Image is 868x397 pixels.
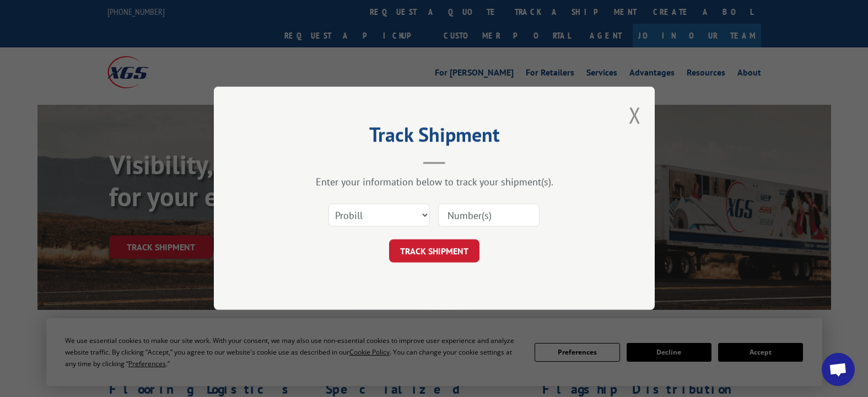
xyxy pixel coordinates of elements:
button: Close modal [629,100,641,130]
div: Enter your information below to track your shipment(s). [269,176,600,189]
input: Number(s) [438,204,540,227]
div: Open chat [822,353,855,386]
button: TRACK SHIPMENT [389,240,479,263]
h2: Track Shipment [269,127,600,148]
